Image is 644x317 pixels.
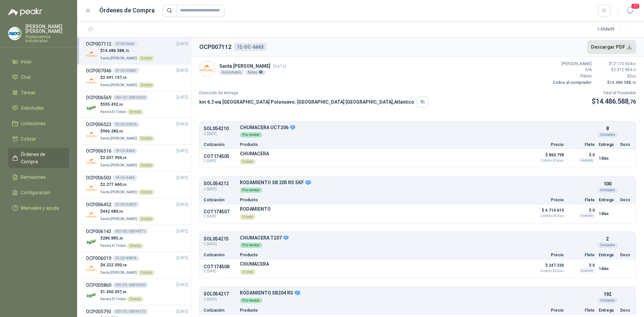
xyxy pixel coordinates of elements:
[603,180,611,188] p: 100
[592,96,636,107] p: $
[199,90,428,96] p: Dirección de entrega
[8,55,69,68] a: Inicio
[21,189,50,196] span: Configuración
[530,308,564,312] p: Precio
[100,56,137,60] span: Santa [PERSON_NAME]
[620,143,632,147] p: Docs
[606,125,609,132] p: 8
[86,255,111,262] h3: OCP006019
[204,236,236,242] p: SOL054215
[21,73,31,81] span: Chat
[240,143,526,147] p: Producto
[86,94,111,101] h3: OCP006569
[21,204,59,212] span: Manuales y ayuda
[86,201,111,208] h3: OCP006452
[21,89,36,96] span: Tareas
[204,154,236,159] p: COT174505
[8,102,69,114] a: Solicitudes
[631,81,636,85] span: ,76
[21,173,46,181] span: Remisiones
[631,3,640,9] span: 17
[176,121,188,127] span: [DATE]
[176,148,188,154] span: [DATE]
[596,97,636,105] span: 14.486.588
[127,243,143,249] div: Directo
[530,253,564,257] p: Precio
[8,86,69,99] a: Tareas
[199,42,231,52] h2: OCP007112
[530,269,564,273] span: Crédito 30 días
[113,202,139,207] div: 01-OC-50327
[127,297,143,302] div: Directo
[21,151,63,165] span: Órdenes de Compra
[240,214,256,220] div: Directo
[551,80,592,86] p: Cobro al comprador
[100,262,154,268] p: $
[86,228,111,235] h3: OCP006143
[176,309,188,315] span: [DATE]
[113,68,139,73] div: 01-OC-50667
[21,120,46,127] span: Licitaciones
[103,263,127,267] span: 4.222.050
[113,282,148,288] div: 001-OC -00014220
[86,290,98,302] img: Company Logo
[138,270,154,275] div: Directo
[204,159,236,163] span: C: [DATE]
[199,98,414,106] p: km 6.3 via [GEOGRAPHIC_DATA] Polonuevo. [GEOGRAPHIC_DATA] [GEOGRAPHIC_DATA] , Atlántico
[204,297,236,302] span: C: [DATE]
[204,143,236,147] p: Cotización
[568,143,595,147] p: Flete
[568,151,595,159] p: $ 0
[86,147,188,168] a: OCP00651619-OC-4646[DATE] Company Logo$2.037.994,00Santa [PERSON_NAME]Directo
[86,236,98,248] img: Company Logo
[200,61,215,76] img: Company Logo
[530,261,564,273] p: $ 247.330
[127,109,143,115] div: Directo
[100,155,154,161] p: $
[8,202,69,214] a: Manuales y ayuda
[592,90,636,96] p: Total al Proveedor
[551,67,592,73] p: IVA
[629,99,636,105] span: ,76
[609,80,636,85] span: 14.486.588
[530,151,564,162] p: $ 860.798
[138,190,154,195] div: Directo
[100,208,154,215] p: $
[103,236,123,241] span: 286.885
[100,217,137,221] span: Santa [PERSON_NAME]
[100,74,154,81] p: $
[204,214,236,218] span: C: [DATE]
[579,213,595,218] div: Incluido
[138,216,154,222] div: Directo
[8,171,69,183] a: Remisiones
[122,183,127,187] span: ,00
[597,188,618,193] div: Unidades
[597,24,636,35] div: 1 - 39 de 39
[8,148,69,168] a: Órdenes de Compra
[86,308,111,315] h3: OCP005793
[240,261,269,267] p: CHUMACERA
[8,8,42,16] img: Logo peakr
[596,80,636,86] p: $
[138,83,154,88] div: Directo
[113,122,139,127] div: 01-OC-50376
[204,242,236,247] span: C: [DATE]
[176,282,188,288] span: [DATE]
[86,49,98,60] img: Company Logo
[176,202,188,208] span: [DATE]
[103,75,127,80] span: 2.491.157
[204,209,236,214] p: COT174507
[611,61,636,66] span: 12.173.604
[204,126,236,131] p: SOL054210
[176,175,188,181] span: [DATE]
[530,214,564,218] span: Crédito 30 días
[86,174,188,195] a: OCP00650319-OC-4645[DATE] Company Logo$2.277.660,00Santa [PERSON_NAME]Directo
[204,292,236,297] p: SOL054217
[113,41,137,47] div: 12-OC-6663
[86,209,98,221] img: Company Logo
[86,94,188,115] a: OCP006569001-OC -00014620[DATE] Company Logo$555.492,00Panela El TrébolDirecto
[86,102,98,114] img: Company Logo
[551,61,592,67] p: [PERSON_NAME]
[240,125,595,131] p: CHUMACERA UCT206
[103,209,123,214] span: 442.680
